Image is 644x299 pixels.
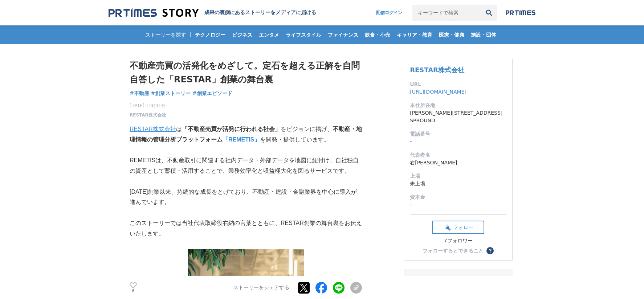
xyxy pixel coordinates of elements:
[229,25,255,44] a: ビジネス
[204,9,316,16] h2: 成果の裏側にあるストーリーをメディアに届ける
[192,32,228,38] span: テクノロジー
[410,102,506,109] dt: 本社所在地
[192,90,232,97] a: #創業エピソード
[409,275,507,284] div: メディア問い合わせ先
[468,25,499,44] a: 施設・団体
[325,32,361,38] span: ファイナンス
[410,151,506,159] dt: 代表者名
[283,25,324,44] a: ライフスタイル
[182,126,281,132] strong: 「不動産売買が活発に行われる社会」
[362,25,393,44] a: 飲食・小売
[109,8,199,18] img: 成果の裏側にあるストーリーをメディアに届ける
[436,32,467,38] span: 医療・健康
[192,25,228,44] a: テクノロジー
[410,159,506,167] dd: 右[PERSON_NAME]
[369,5,409,21] a: 配信ログイン
[223,136,260,143] a: 「REMETIS」
[130,126,362,143] strong: 不動産・地理情報の管理分析プラットフォーム
[362,32,393,38] span: 飲食・小売
[410,109,506,124] dd: [PERSON_NAME][STREET_ADDRESS] SPROUND
[229,32,255,38] span: ビジネス
[130,124,362,145] p: は をビジョンに掲げ、 を開発・提供しています。
[410,138,506,146] dd: -
[151,90,191,97] a: #創業ストーリー
[233,284,289,291] p: ストーリーをシェアする
[423,248,484,253] div: フォローするとできること
[410,201,506,209] dd: -
[486,247,494,254] button: ？
[283,32,324,38] span: ライフスタイル
[410,66,464,74] a: RESTAR株式会社
[130,59,362,87] h1: 不動産売買の活発化をめざして。定石を超える正解を自問自答した「RESTAR」創業の舞台裏
[410,81,506,88] dt: URL
[394,25,435,44] a: キャリア・教育
[130,102,166,109] span: [DATE] 11時41分
[410,180,506,188] dd: 未上場
[130,155,362,176] p: REMETISは、不動産取引に関連する社内データ・外部データを地図に紐付け、自社独自の資産として蓄積・活用することで、業務効率化と収益極大化を図るサービスです。
[410,193,506,201] dt: 資本金
[432,221,484,234] button: フォロー
[436,25,467,44] a: 医療・健康
[130,187,362,208] p: [DATE]創業以来、持続的な成長をとげており、不動産・建設・金融業界を中心に導入が進んでいます。
[394,32,435,38] span: キャリア・教育
[130,90,149,97] a: #不動産
[109,8,316,18] a: 成果の裏側にあるストーリーをメディアに届ける 成果の裏側にあるストーリーをメディアに届ける
[130,218,362,239] p: このストーリーでは当社代表取締役右納の言葉とともに、RESTAR創業の舞台裏をお伝えいたします。
[410,130,506,138] dt: 電話番号
[325,25,361,44] a: ファイナンス
[130,126,176,132] a: RESTAR株式会社
[488,248,493,253] span: ？
[130,112,166,118] a: RESTAR株式会社
[410,89,466,95] a: [URL][DOMAIN_NAME]
[468,32,499,38] span: 施設・団体
[256,32,282,38] span: エンタメ
[506,10,535,16] img: prtimes
[481,5,497,21] button: 検索
[130,289,137,293] p: 6
[256,25,282,44] a: エンタメ
[412,5,481,21] input: キーワードで検索
[432,238,484,244] div: 7フォロワー
[410,172,506,180] dt: 上場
